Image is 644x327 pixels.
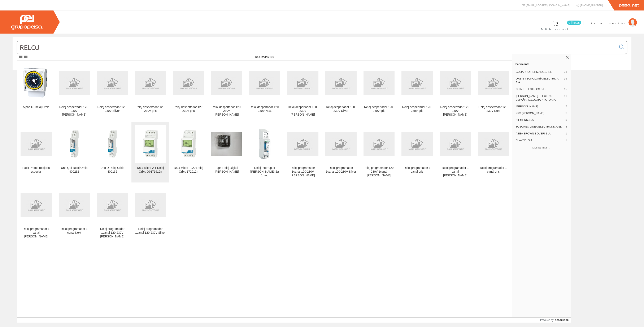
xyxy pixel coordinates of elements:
img: Reloj despertador 120-230V blanco [59,71,90,95]
a: Reloj programador 1canal 120-230V blanco Reloj programador 1canal 120-230V [PERSON_NAME] [284,122,322,182]
span: SIEMENS, S.A. [516,118,564,122]
img: Reloj programador 1 canal blanco [440,132,471,156]
div: Alpha D. Reloj Orbis [21,105,52,109]
span: ORBIS TECNOLOGÍA ELECTRICA S.A [516,77,562,84]
div: Reloj despertador 120-230V gris [401,105,433,113]
a: Reloj programador 120-230V 1canal blanco Reloj programador 120-230V 1canal [PERSON_NAME] [360,122,398,182]
span: Iniciar sesión [586,21,626,25]
span: 16 [564,77,567,84]
div: Reloj despertador 120-230V [PERSON_NAME] [287,105,318,117]
span: [PHONE_NUMBER] [580,3,603,7]
span: KPS [PERSON_NAME] [516,111,564,115]
div: Uno D Reloj Orbis 400132 [97,166,128,174]
span: 11 [564,94,567,102]
span: 33 [564,70,567,74]
span: [PERSON_NAME] ELECTRIC ESPAÑA, [GEOGRAPHIC_DATA] [516,94,562,102]
a: Reloj despertador 120-230V Silver Reloj despertador 120-230V Silver [322,61,360,121]
img: Reloj despertador 120-230V Next [478,71,509,95]
span: 4 [565,125,567,129]
div: Reloj despertador 120-230V gris [364,105,395,113]
span: 0 línea/s [567,21,581,25]
div: Data Micro-2 + Reloj Orbis Ob171912n [135,166,166,174]
div: Reloj programador 1canal 120-230V [PERSON_NAME] [97,227,128,238]
a: Reloj despertador 120-230V gris Reloj despertador 120-230V gris [360,61,398,121]
img: Pack Promo relojería especial [21,132,52,156]
div: Uno Qrd Reloj Orbis 400232 [59,166,90,174]
span: TOSCANO LINEA ELECTRONICA SL [516,125,564,129]
img: Reloj despertador 120-230V Silver [325,71,357,95]
a: Reloj despertador 120-230V blanco Reloj despertador 120-230V [PERSON_NAME] [284,61,322,121]
div: Tapa Reloj Digital [PERSON_NAME] [211,166,242,174]
div: Reloj despertador 120-230V [PERSON_NAME] [59,105,90,117]
button: Mostrar más… [514,144,569,151]
a: Iniciar sesión [586,17,637,21]
div: Reloj despertador 120-230V [PERSON_NAME] [211,105,242,117]
img: Reloj programador 1canal 120-230V blanco [97,193,128,217]
img: Reloj despertador 120-230V blanco [440,71,471,95]
img: Reloj despertador 120-230V gris [173,71,204,95]
a: Reloj programador 1 canal Next Reloj programador 1 canal Next [55,183,93,243]
span: ASEA BROWN BOVERI S.A. [516,132,564,135]
span: Resultados: [255,55,274,59]
div: Reloj programador 1 canal [PERSON_NAME] [21,227,52,238]
span: 1 [565,138,567,142]
div: Reloj despertador 120-230V gris [173,105,204,113]
img: Reloj programador 1 canal blanco [21,193,52,217]
a: Reloj despertador 120-230V gris Reloj despertador 120-230V gris [398,61,436,121]
span: GUIJARRO HERMANOS, S.L. [516,70,562,74]
img: Reloj programador 120-230V 1canal blanco [364,132,395,156]
div: Reloj despertador 120-230V gris [135,105,166,113]
img: Uno Qrd Reloj Orbis 400232 [59,128,90,160]
input: Buscar... [17,41,617,54]
span: Pedido actual [541,27,570,31]
a: Data Micro-2 + Reloj Orbis Ob171912n Data Micro-2 + Reloj Orbis Ob171912n [131,122,169,182]
a: Reloj programador 1canal 120-230V Silver Reloj programador 1canal 120-230V Silver [131,183,169,243]
a: Reloj despertador 120-230V Next Reloj despertador 120-230V Next [474,61,512,121]
span: 7 [565,105,567,108]
div: Reloj programador 1canal 120-230V [PERSON_NAME] [287,166,318,177]
a: Tapa Reloj Digital Zenit Niessen Tapa Reloj Digital [PERSON_NAME] [208,122,246,182]
div: Pack Promo relojería especial [21,166,52,174]
a: Reloj despertador 120-230V Next Reloj despertador 120-230V Next [246,61,284,121]
a: Data Micro+ 220v.reloj Orbis 172012n Data Micro+ 220v.reloj Orbis 172012n [170,122,208,182]
img: Grupo Peisa [11,15,43,30]
div: Reloj programador 1 canal [PERSON_NAME] [440,166,471,177]
img: Reloj programador 1canal 120-230V Silver [135,193,166,217]
div: Reloj despertador 120-230V Next [249,105,280,113]
img: Alpha D. Reloj Orbis [21,67,52,99]
div: Reloj despertador 120-230V [PERSON_NAME] [440,105,471,117]
div: Reloj programador 1canal 120-230V Silver [325,166,357,174]
span: [EMAIL_ADDRESS][DOMAIN_NAME] [526,3,570,7]
img: Reloj programador 1 canal gris [478,132,509,156]
img: Tapa Reloj Digital Zenit Niessen [211,132,242,156]
div: Reloj Interruptor [PERSON_NAME] S/r 1mod [249,166,280,177]
a: Reloj programador 1 canal blanco Reloj programador 1 canal [PERSON_NAME] [17,183,55,243]
a: Reloj despertador 120-230V Silver Reloj despertador 120-230V Silver [93,61,131,121]
div: Data Micro+ 220v.reloj Orbis 172012n [173,166,204,174]
span: 100 [269,55,274,59]
img: Data Micro-2 + Reloj Orbis Ob171912n [135,128,166,160]
div: Reloj programador 1canal 120-230V Silver [135,227,166,235]
img: Reloj despertador 120-230V gris [364,71,395,95]
a: Uno Qrd Reloj Orbis 400232 Uno Qrd Reloj Orbis 400232 [55,122,93,182]
a: Powered by [540,318,571,323]
img: Reloj despertador 120-230V gris [401,71,433,95]
span: Powered by [540,318,553,322]
div: Reloj programador 1 canal Next [59,227,90,235]
span: CHINT ELECTRICS S.L. [516,87,562,91]
img: Reloj programador 1canal 120-230V Silver [325,132,357,156]
a: Reloj despertador 120-230V gris Reloj despertador 120-230V gris [131,61,169,121]
span: 15 [564,87,567,91]
a: Reloj despertador 120-230V gris Reloj despertador 120-230V gris [170,61,208,121]
span: 5 [565,118,567,122]
a: Reloj despertador 120-230V blanco Reloj despertador 120-230V [PERSON_NAME] [208,61,246,121]
span: CLAVED, S.A. [516,138,564,142]
a: Alpha D. Reloj Orbis Alpha D. Reloj Orbis [17,61,55,121]
img: Reloj despertador 120-230V blanco [211,71,242,95]
img: Reloj programador 1 canal Next [59,193,90,217]
div: Reloj programador 120-230V 1canal [PERSON_NAME] [364,166,395,177]
div: Reloj programador 1 canal gris [478,166,509,174]
img: Reloj programador 1canal 120-230V blanco [287,132,318,156]
a: Reloj programador 1canal 120-230V Silver Reloj programador 1canal 120-230V Silver [322,122,360,182]
img: Reloj programador 1 canal gris [401,132,433,156]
